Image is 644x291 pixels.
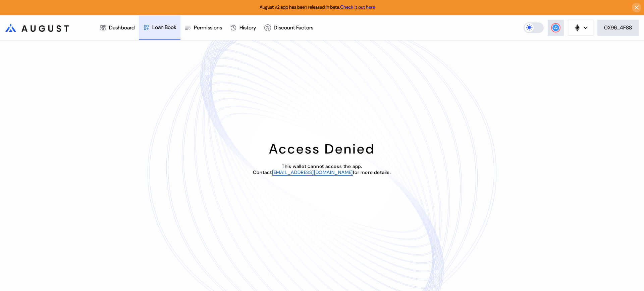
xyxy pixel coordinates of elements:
[226,15,260,40] a: History
[139,15,180,40] a: Loan Book
[574,24,581,31] img: chain logo
[253,163,391,175] span: This wallet cannot access the app. Contact for more details.
[272,169,353,176] a: [EMAIL_ADDRESS][DOMAIN_NAME]
[604,24,632,31] div: 0X96...4F88
[260,15,317,40] a: Discount Factors
[194,24,222,31] div: Permissions
[152,24,176,31] div: Loan Book
[597,20,639,36] button: 0X96...4F88
[180,15,226,40] a: Permissions
[568,20,593,36] button: chain logo
[274,24,313,31] div: Discount Factors
[239,24,256,31] div: History
[269,140,375,158] div: Access Denied
[260,4,375,10] span: August v2 app has been released in beta.
[340,4,375,10] a: Check it out here
[109,24,135,31] div: Dashboard
[96,15,139,40] a: Dashboard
